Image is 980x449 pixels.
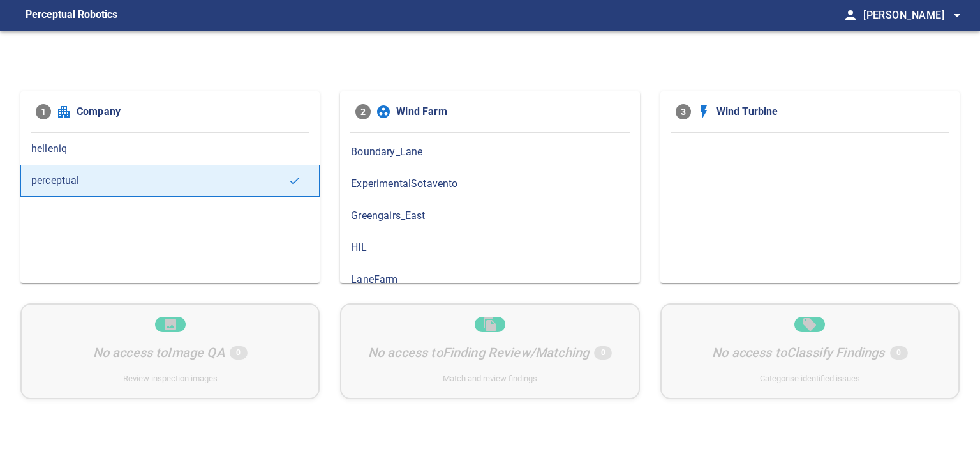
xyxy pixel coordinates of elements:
[340,136,639,168] div: Boundary_Lane
[20,165,320,197] div: perceptual
[355,104,371,119] span: 2
[351,144,628,160] span: Boundary_Lane
[26,5,117,26] figcaption: Perceptual Robotics
[858,3,965,28] button: [PERSON_NAME]
[340,168,639,200] div: ExperimentalSotavento
[36,104,51,119] span: 1
[351,176,628,192] span: ExperimentalSotavento
[31,141,309,156] span: helleniq
[77,104,304,119] span: Company
[396,104,624,119] span: Wind Farm
[351,240,628,255] span: HIL
[843,8,858,23] span: person
[716,104,944,119] span: Wind Turbine
[340,200,639,232] div: Greengairs_East
[863,6,965,24] span: [PERSON_NAME]
[20,133,320,165] div: helleniq
[351,272,628,287] span: LaneFarm
[351,208,628,224] span: Greengairs_East
[31,173,288,188] span: perceptual
[340,232,639,264] div: HIL
[340,264,639,296] div: LaneFarm
[676,104,691,119] span: 3
[949,8,965,23] span: arrow_drop_down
